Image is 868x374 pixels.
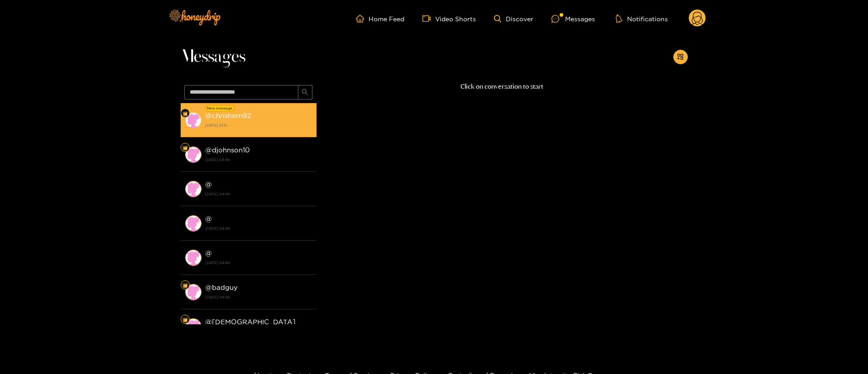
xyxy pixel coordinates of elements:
[182,145,188,151] img: Fan Level
[205,190,312,198] strong: [DATE] 04:49
[205,121,312,129] strong: [DATE] 21:12
[205,146,250,154] strong: @ djohnson10
[205,259,312,267] strong: [DATE] 04:49
[551,14,595,24] div: Messages
[422,14,435,23] span: video-camera
[205,156,312,164] strong: [DATE] 04:49
[673,50,688,64] button: appstore-add
[185,284,201,300] img: conversation
[205,293,312,301] strong: [DATE] 04:49
[205,318,296,326] strong: @ [DEMOGRAPHIC_DATA]
[613,14,671,23] button: Notifications
[317,81,688,92] p: Click on conversation to start
[185,250,201,266] img: conversation
[206,105,234,111] div: New message
[185,147,201,163] img: conversation
[181,46,245,68] span: Messages
[185,215,201,232] img: conversation
[205,180,212,188] strong: @
[185,318,201,335] img: conversation
[356,14,404,23] a: Home Feed
[205,215,212,223] strong: @
[205,224,312,232] strong: [DATE] 04:49
[182,283,188,288] img: Fan Level
[205,112,251,119] strong: @ chrishern92
[205,284,238,291] strong: @ badguy
[494,15,533,23] a: Discover
[182,317,188,322] img: Fan Level
[298,85,312,99] button: search
[302,89,308,96] span: search
[677,53,684,61] span: appstore-add
[185,112,201,128] img: conversation
[422,14,476,23] a: Video Shorts
[182,111,188,116] img: Fan Level
[185,181,201,197] img: conversation
[356,14,369,23] span: home
[205,249,212,257] strong: @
